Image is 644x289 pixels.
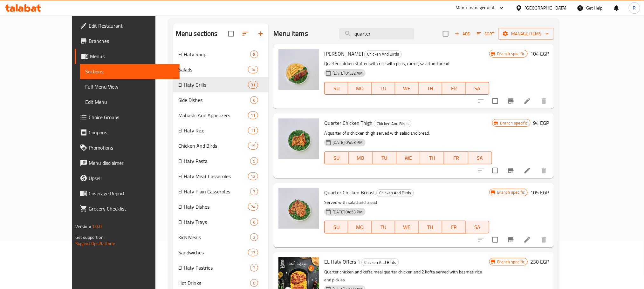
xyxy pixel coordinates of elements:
span: TU [374,223,393,232]
div: items [250,157,258,165]
span: Side Dishes [178,96,250,104]
button: Add [452,29,473,39]
span: 0 [250,280,258,286]
a: Upsell [75,171,180,186]
span: 31 [248,82,258,88]
span: [DATE] 04:53 PM [330,139,365,145]
div: items [248,172,258,180]
span: TU [375,153,394,163]
span: 14 [248,67,258,73]
span: Upsell [89,174,175,182]
span: Kids Meals [178,233,250,241]
button: TH [419,82,442,95]
span: WE [398,84,416,93]
a: Coupons [75,125,180,140]
a: Menu disclaimer [75,155,180,171]
span: TH [421,84,440,93]
div: El Haty Pastries3 [173,260,269,275]
div: items [250,96,258,104]
div: El Haty Plain Casseroles7 [173,184,269,199]
button: Add section [253,26,268,41]
span: 8 [250,51,258,57]
h6: 105 EGP [530,188,549,197]
div: items [250,218,258,226]
div: El Haty Trays6 [173,214,269,230]
div: Kids Meals2 [173,230,269,245]
span: El Haty Grills [178,81,248,89]
span: Full Menu View [85,83,175,91]
span: WE [398,223,416,232]
div: items [248,127,258,134]
div: Sandwiches17 [173,245,269,260]
h6: 104 EGP [530,49,549,58]
a: Edit menu item [524,97,531,105]
div: items [250,188,258,195]
span: 7 [250,189,258,195]
span: Select section [439,27,452,40]
span: [PERSON_NAME] [324,49,363,58]
span: Select to update [489,233,502,246]
span: SA [471,153,490,163]
span: Salads [178,66,248,73]
a: Menus [75,49,180,64]
span: 5 [250,158,258,164]
a: Support.OpsPlatform [75,239,116,248]
div: Sandwiches [178,249,248,256]
span: 11 [248,128,258,134]
button: delete [536,93,552,109]
div: items [250,233,258,241]
span: Select all sections [224,27,238,40]
span: FR [445,84,463,93]
span: SU [327,84,346,93]
button: TU [372,221,395,233]
div: items [250,264,258,272]
div: El Haty Dishes24 [173,199,269,214]
div: Side Dishes6 [173,92,269,108]
span: Grocery Checklist [89,205,175,212]
a: Edit menu item [524,236,531,244]
span: El Haty Meat Casseroles [178,172,248,180]
h6: 230 EGP [530,257,549,266]
h2: Menu sections [176,29,218,38]
div: Salads14 [173,62,269,77]
span: Chicken And Birds [362,259,399,266]
a: Grocery Checklist [75,201,180,216]
span: El Haty Dishes [178,203,248,211]
div: items [248,142,258,150]
span: Branches [89,37,175,45]
span: EL Haty Offers 1 [324,257,360,266]
a: Full Menu View [80,79,180,94]
button: Sort [475,29,496,39]
button: WE [395,82,419,95]
button: FR [442,82,466,95]
div: Chicken And Birds19 [173,138,269,153]
p: Quarter chicken stuffed with rice with peas, carrot, salad and bread [324,60,489,68]
button: TH [419,221,442,233]
button: MO [348,82,372,95]
span: Promotions [89,144,175,151]
span: El Haty Rice [178,127,248,134]
div: Menu-management [456,4,495,12]
span: Edit Restaurant [89,22,175,30]
span: Hot Drinks [178,279,250,287]
span: Sort items [473,29,498,39]
span: Quarter Chicken Thigh [324,118,373,128]
a: Choice Groups [75,110,180,125]
button: SA [466,221,489,233]
span: Quarter Chicken Breast [324,188,375,197]
a: Edit Menu [80,94,180,110]
a: Sections [80,64,180,79]
span: 6 [250,97,258,103]
button: SU [324,82,348,95]
button: MO [348,221,372,233]
span: Get support on: [75,233,105,241]
span: Branch specific [495,259,527,265]
span: Chicken And Birds [377,189,414,197]
span: SU [327,223,346,232]
span: 11 [248,112,258,118]
span: Edit Menu [85,98,175,106]
button: TU [373,151,396,164]
button: WE [395,221,419,233]
span: El Haty Trays [178,218,250,226]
